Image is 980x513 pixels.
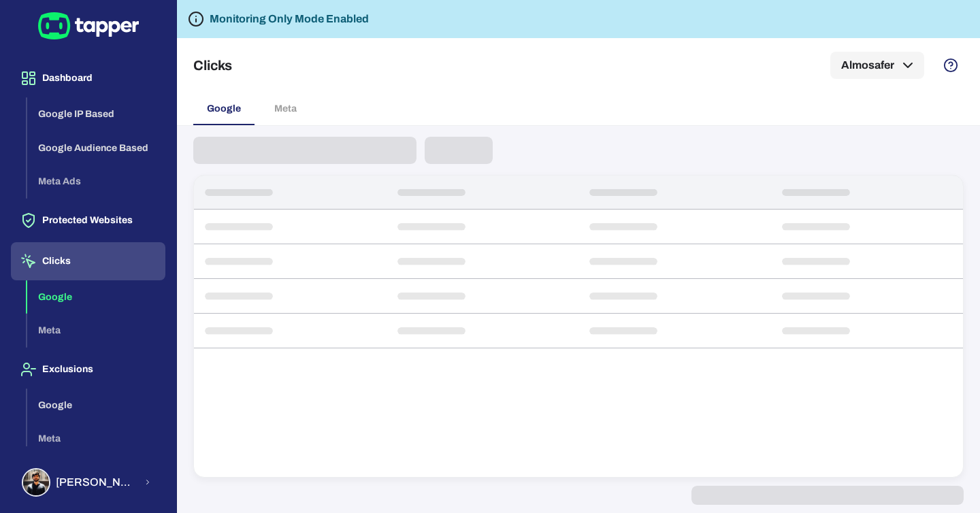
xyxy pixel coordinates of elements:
[11,350,165,388] button: Exclusions
[56,476,135,489] span: [PERSON_NAME] [PERSON_NAME]
[188,11,204,27] svg: Tapper is not blocking any fraudulent activity for this domain
[11,242,165,280] button: Clicks
[23,469,49,495] img: Syed Zaidi
[207,103,241,115] span: Google
[27,107,165,119] a: Google IP Based
[210,11,369,27] h6: Monitoring Only Mode Enabled
[27,398,165,410] a: Google
[11,71,165,83] a: Dashboard
[27,290,165,301] a: Google
[27,131,165,165] button: Google Audience Based
[830,52,924,79] button: Almosafer
[193,57,232,73] h5: Clicks
[11,463,165,502] button: Syed Zaidi[PERSON_NAME] [PERSON_NAME]
[27,141,165,152] a: Google Audience Based
[11,201,165,239] button: Protected Websites
[27,280,165,314] button: Google
[11,59,165,97] button: Dashboard
[27,97,165,131] button: Google IP Based
[11,254,165,266] a: Clicks
[11,214,165,225] a: Protected Websites
[11,363,165,374] a: Exclusions
[27,388,165,423] button: Google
